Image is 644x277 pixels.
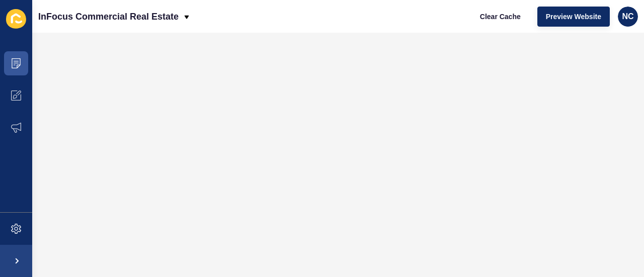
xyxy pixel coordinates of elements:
[38,4,179,29] p: InFocus Commercial Real Estate
[537,7,610,27] button: Preview Website
[480,12,521,22] span: Clear Cache
[471,7,529,27] button: Clear Cache
[546,12,601,22] span: Preview Website
[622,12,633,22] span: NC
